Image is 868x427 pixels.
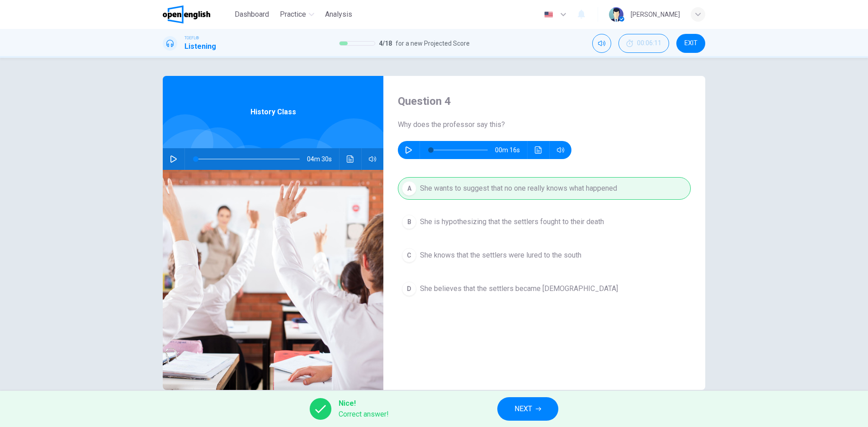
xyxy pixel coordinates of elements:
span: Dashboard [235,9,269,20]
span: NEXT [514,403,532,415]
span: TOEFL® [184,35,199,41]
span: EXIT [684,40,698,47]
div: [PERSON_NAME] [631,9,680,20]
img: en [543,11,554,18]
span: 04m 30s [307,148,339,170]
div: Mute [592,34,611,53]
span: for a new Projected Score [396,38,470,49]
img: OpenEnglish logo [163,5,210,23]
button: NEXT [497,397,558,421]
h4: Question 4 [398,94,691,108]
span: Analysis [325,9,352,20]
button: Analysis [321,6,356,23]
button: 00:06:11 [618,34,669,53]
span: Correct answer! [339,409,389,420]
span: 4 / 18 [379,38,392,49]
button: Click to see the audio transcription [531,141,546,159]
button: Practice [276,6,318,23]
span: Why does the professor say this? [398,119,691,130]
button: Dashboard [231,6,273,23]
span: Practice [280,9,306,20]
button: Click to see the audio transcription [343,148,358,170]
button: EXIT [676,34,705,53]
span: 00m 16s [495,141,527,159]
h1: Listening [184,41,216,52]
div: Hide [618,34,669,53]
span: Nice! [339,398,389,409]
span: 00:06:11 [637,40,661,47]
span: History Class [250,107,296,117]
a: OpenEnglish logo [163,5,231,23]
img: Profile picture [609,7,623,22]
img: History Class [163,170,383,390]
